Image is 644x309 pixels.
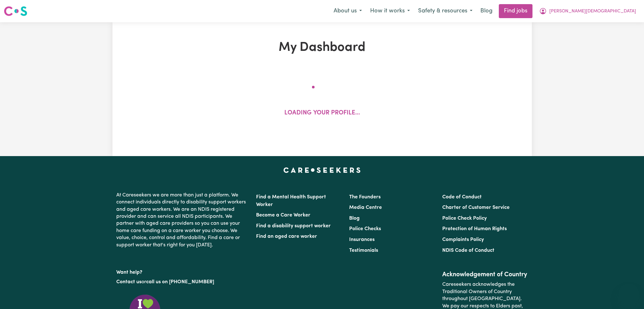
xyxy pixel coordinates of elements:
[442,226,507,231] a: Protection of Human Rights
[256,213,310,218] a: Become a Care Worker
[4,4,27,18] a: Careseekers logo
[442,237,484,242] a: Complaints Policy
[146,279,214,285] a: call us on [PHONE_NUMBER]
[366,4,414,18] button: How it works
[619,284,639,304] iframe: Button to launch messaging window
[535,4,640,18] button: My Account
[283,168,361,173] a: Careseekers home page
[349,195,381,200] a: The Founders
[549,8,636,15] span: [PERSON_NAME][DEMOGRAPHIC_DATA]
[349,237,375,242] a: Insurances
[256,223,331,229] a: Find a disability support worker
[256,234,317,239] a: Find an aged care worker
[477,4,496,18] a: Blog
[442,195,482,200] a: Code of Conduct
[442,271,528,278] h2: Acknowledgement of Country
[116,266,248,276] p: Want help?
[442,205,510,210] a: Charter of Customer Service
[116,276,248,288] p: or
[329,4,366,18] button: About us
[349,226,381,231] a: Police Checks
[349,248,378,253] a: Testimonials
[186,40,458,55] h1: My Dashboard
[284,109,360,118] p: Loading your profile...
[349,216,360,221] a: Blog
[116,279,141,285] a: Contact us
[499,4,532,18] a: Find jobs
[4,5,27,17] img: Careseekers logo
[442,248,494,253] a: NDIS Code of Conduct
[414,4,477,18] button: Safety & resources
[442,216,487,221] a: Police Check Policy
[349,205,382,210] a: Media Centre
[116,189,248,251] p: At Careseekers we are more than just a platform. We connect individuals directly to disability su...
[256,195,326,207] a: Find a Mental Health Support Worker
